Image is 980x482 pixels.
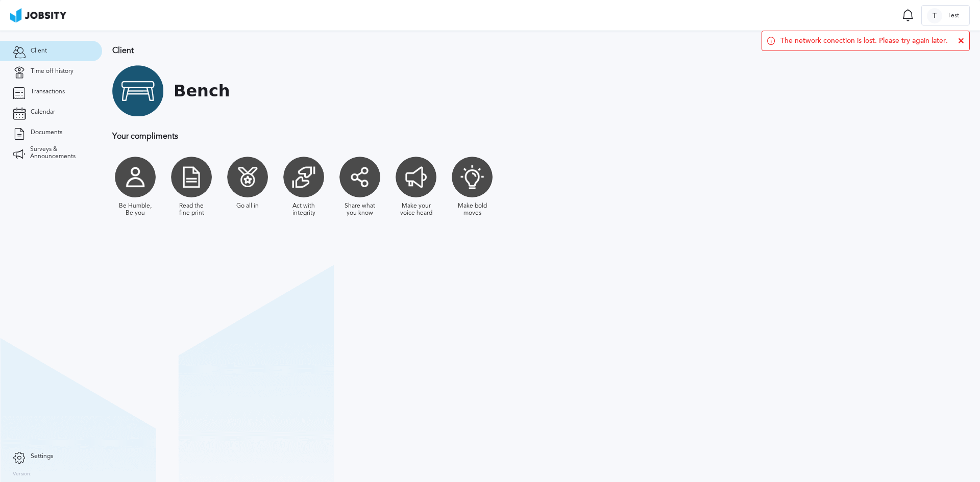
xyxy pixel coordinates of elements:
[927,8,942,23] div: T
[31,453,53,460] span: Settings
[31,109,55,116] span: Calendar
[10,8,66,22] img: ab4bad089aa723f57921c736e9817d99.png
[112,132,666,141] h3: Your compliments
[31,88,65,95] span: Transactions
[174,202,209,217] div: Read the fine print
[31,68,73,75] span: Time off history
[780,37,948,45] span: The network conection is lost. Please try again later.
[31,47,47,55] span: Client
[112,46,666,55] h3: Client
[236,202,259,210] div: Go all in
[942,12,964,19] span: Test
[174,82,230,100] h1: Bench
[117,202,153,217] div: Be Humble, Be you
[454,202,490,217] div: Make bold moves
[921,5,970,26] button: TTest
[398,202,434,217] div: Make your voice heard
[31,129,62,136] span: Documents
[13,471,32,477] label: Version:
[286,202,322,217] div: Act with integrity
[30,146,89,160] span: Surveys & Announcements
[342,202,378,217] div: Share what you know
